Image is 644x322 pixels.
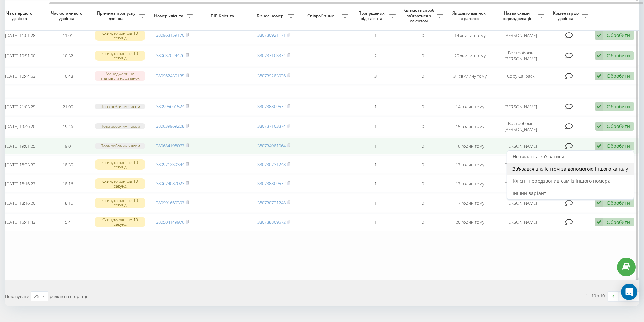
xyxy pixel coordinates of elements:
[504,32,537,39] font: [PERSON_NAME]
[257,219,286,225] a: 380738809572
[156,200,184,206] a: 380991660397
[512,190,546,196] font: Інший варіант
[97,10,135,21] font: Причина пропуску дзвінка
[504,162,537,168] font: [PERSON_NAME]
[156,161,184,167] a: 380971230344
[512,153,564,160] font: Не вдалося зв'язатися
[5,219,35,225] font: [DATE] 15:41:43
[607,123,630,129] font: Обробити
[257,32,286,38] a: 380730921171
[607,32,630,39] font: Обробити
[456,219,484,225] font: 20 годин тому
[374,143,377,149] font: 1
[607,219,630,225] font: Обробити
[100,123,140,129] font: Поза робочим часом
[100,71,140,81] font: Менеджери не відповіли на дзвінок
[507,73,534,79] font: Copy Callback
[156,52,184,58] font: 380637024476
[5,200,35,206] font: [DATE] 18:16:20
[63,73,73,79] font: 10:48
[102,198,138,208] font: Скинуто раніше 10 секунд
[456,181,484,187] font: 17 годин тому
[5,104,35,110] font: [DATE] 21:05:25
[504,104,537,110] font: [PERSON_NAME]
[422,200,424,206] font: 0
[307,13,334,19] font: Співробітник
[586,293,605,299] font: 1 - 10 з 10
[63,162,73,168] font: 18:35
[63,104,73,110] font: 21:05
[63,200,73,206] font: 18:16
[156,73,184,79] a: 380962455135
[156,103,184,109] a: 380995661524
[51,10,82,21] font: Час останнього дзвінка
[456,162,484,168] font: 17 годин тому
[5,123,35,129] font: [DATE] 19:46:20
[102,30,138,41] font: Скинуто раніше 10 секунд
[257,123,286,129] a: 380737103374
[454,32,486,39] font: 14 хвилин тому
[456,143,484,149] font: 16 годин тому
[452,10,486,21] font: Як довго дзвінок втрачено
[102,51,138,61] font: Скинуто раніше 10 секунд
[156,219,184,225] a: 380504149976
[156,32,184,38] a: 380963159170
[456,123,484,129] font: 15 годин тому
[257,200,286,206] a: 380730731248
[63,53,73,59] font: 10:52
[100,104,140,109] font: Поза робочим часом
[5,293,29,299] font: Показувати
[422,219,424,225] font: 0
[453,73,487,79] font: 31 хвилину тому
[257,180,286,187] a: 380738809572
[374,181,377,187] font: 1
[156,143,184,149] font: 380684198077
[422,73,424,79] font: 0
[504,181,537,187] font: [PERSON_NAME]
[257,13,283,19] font: Бізнес номер
[63,143,73,149] font: 19:01
[607,73,630,79] font: Обробити
[607,143,630,149] font: Обробити
[100,143,140,149] font: Поза робочим часом
[358,10,385,21] font: Пропущених від клієнта
[621,284,637,300] div: Open Intercom Messenger
[422,162,424,168] font: 0
[63,123,73,129] font: 19:46
[211,13,234,19] font: ПІБ Клієнта
[374,32,377,39] font: 1
[257,161,286,167] font: 380730731248
[374,162,377,168] font: 1
[50,293,87,299] font: рядків на сторінці
[504,219,537,225] font: [PERSON_NAME]
[63,32,73,39] font: 11:01
[5,181,35,187] font: [DATE] 18:16:27
[257,73,286,79] a: 380739283936
[422,123,424,129] font: 0
[63,181,73,187] font: 18:16
[503,10,531,21] font: Назва схеми переадресації
[156,123,184,129] a: 380639969208
[422,53,424,59] font: 0
[6,10,32,21] font: Час першого дзвінка
[374,200,377,206] font: 1
[456,104,484,110] font: 14 годин тому
[34,293,40,299] font: 25
[102,178,138,189] font: Скинуто раніше 10 секунд
[374,104,377,110] font: 1
[5,53,35,59] font: [DATE] 10:51:00
[257,103,286,109] a: 380738809572
[257,143,286,149] a: 380734981064
[257,52,286,58] a: 380737103374
[102,159,138,170] font: Скинуто раніше 10 секунд
[512,178,611,184] font: Клієнт передзвонив сам із іншого номера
